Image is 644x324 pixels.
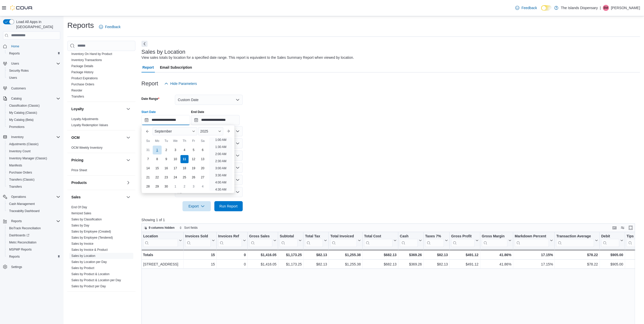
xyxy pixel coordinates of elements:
a: Traceabilty Dashboard [7,208,41,214]
button: Products [71,180,124,185]
span: Home [11,44,19,48]
ul: Time [209,137,232,191]
button: Inventory Manager (Classic) [5,155,62,162]
a: Sales by Location [71,254,95,258]
a: Feedback [513,3,539,13]
input: Press the down key to open a popover containing a calendar. [191,115,240,125]
div: Taxes 7% [425,234,444,239]
div: Total Tax [305,234,323,247]
div: Subtotal [280,234,298,247]
button: Run Report [214,201,243,211]
div: Gross Profit [451,234,474,247]
div: day-4 [180,146,189,154]
a: Inventory Transactions [71,58,102,62]
a: Sales by Employee (Tendered) [71,236,113,239]
button: Catalog [9,96,24,102]
span: Users [7,75,60,81]
a: MSPMP Reports [7,246,34,253]
a: Itemized Sales [71,212,91,215]
div: day-14 [144,164,152,172]
button: Loyalty [71,106,124,111]
span: Inventory Manager (Classic) [7,155,60,161]
a: Feedback [97,22,122,32]
span: Users [9,76,17,80]
button: Traceabilty Dashboard [5,207,62,215]
button: Reports [1,218,62,225]
a: Metrc Reconciliation [7,239,38,245]
div: Debit [601,234,619,239]
div: day-27 [199,173,207,181]
span: Operations [9,194,60,200]
div: Inventory [67,27,135,102]
span: BioTrack Reconciliation [7,225,60,231]
a: OCM Weekly Inventory [71,146,102,149]
li: 4:00 AM [213,179,228,185]
button: My Catalog (Classic) [5,109,62,116]
div: day-15 [153,164,161,172]
a: Sales by Day [71,224,89,227]
p: [PERSON_NAME] [611,5,640,11]
span: Feedback [105,24,120,29]
a: Reports [7,254,22,260]
div: Gross Margin [482,234,507,247]
p: | [600,5,601,11]
a: Transfers (Classic) [7,177,36,183]
nav: Complex example [3,41,60,284]
div: Markdown Percent [515,234,549,247]
button: Total Invoiced [330,234,361,247]
div: Taxes 7% [425,234,444,247]
button: Open list of options [236,141,240,145]
span: Transfers [9,185,22,189]
button: Catalog [1,95,62,102]
button: Next [141,41,148,47]
a: Settings [9,264,24,270]
span: Inventory Manager (Classic) [9,156,47,160]
span: Cash Management [7,201,60,207]
a: Sales by Invoice [71,242,93,245]
button: Customers [1,84,62,92]
p: The Islands Dispensary [561,5,598,11]
button: Total Tax [305,234,327,247]
button: Loyalty [125,106,131,112]
a: Price Sheet [71,168,87,172]
span: Transfers (Classic) [9,178,34,182]
div: day-3 [171,146,179,154]
span: Purchase Orders [7,169,60,176]
span: MSPMP Reports [9,247,32,252]
button: OCM [125,135,131,141]
span: Package History [71,70,93,74]
div: day-9 [162,155,170,163]
span: Transfers (Classic) [7,177,60,183]
div: Cash [400,234,418,239]
h3: Sales by Location [141,49,185,55]
label: Start Date [141,110,156,114]
button: Invoices Sold [185,234,215,247]
div: Invoices Ref [218,234,242,247]
a: Package Details [71,64,93,68]
a: Dashboards [7,232,31,238]
div: day-17 [171,164,179,172]
span: Run Report [219,204,238,209]
span: Metrc Reconciliation [9,240,36,244]
div: Debit [601,234,619,247]
div: day-29 [153,182,161,190]
div: Total Cost [364,234,392,239]
a: BioTrack Reconciliation [7,225,43,231]
span: Promotions [7,124,60,130]
div: day-25 [180,173,189,181]
div: day-8 [153,155,161,163]
span: Dark Mode [541,11,541,11]
span: Cash Management [9,202,35,206]
span: Dashboards [9,233,29,237]
input: Dark Mode [541,5,552,11]
div: day-4 [199,182,207,190]
span: Users [9,61,60,67]
button: Adjustments (Classic) [5,141,62,148]
div: Location [143,234,178,239]
span: Manifests [7,162,60,168]
button: Sales [71,195,124,200]
span: BioTrack Reconciliation [9,226,41,230]
div: Invoices Sold [185,234,211,239]
label: End Date [191,110,204,114]
span: Purchase Orders [9,170,32,175]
